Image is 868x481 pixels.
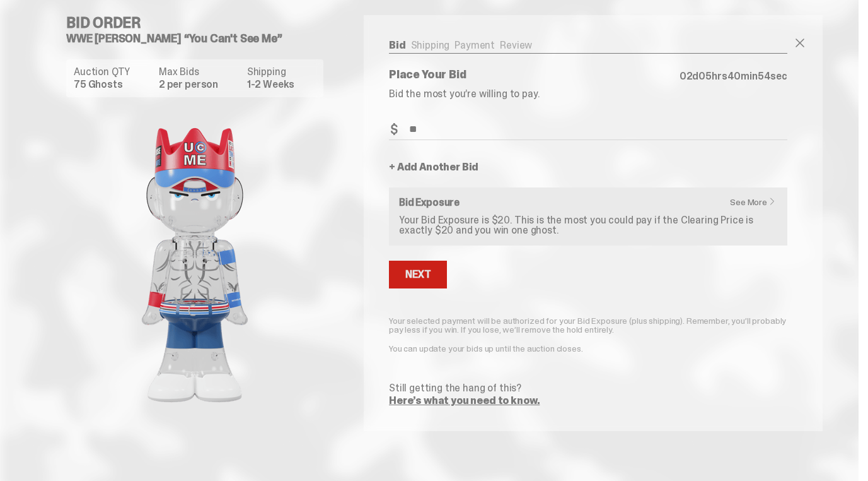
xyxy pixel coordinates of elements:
[389,89,787,99] p: Bid the most you’re willing to pay.
[454,39,495,52] a: Payment
[758,69,771,83] span: 54
[66,15,333,30] h4: Bid Order
[411,39,450,52] a: Shipping
[247,67,316,77] dt: Shipping
[698,69,712,83] span: 05
[389,261,447,288] button: Next
[399,215,777,235] p: Your Bid Exposure is $20. This is the most you could pay if the Clearing Price is exactly $20 and...
[389,383,787,393] p: Still getting the hang of this?
[66,33,333,44] h5: WWE [PERSON_NAME] “You Can't See Me”
[389,394,540,407] a: Here’s what you need to know.
[389,344,787,353] p: You can update your bids up until the auction closes.
[727,69,741,83] span: 40
[247,80,316,90] dd: 1-2 Weeks
[159,67,240,77] dt: Max Bids
[399,198,777,208] h6: Bid Exposure
[74,80,151,90] dd: 75 Ghosts
[405,270,431,280] div: Next
[389,316,787,334] p: Your selected payment will be authorized for your Bid Exposure (plus shipping). Remember, you’ll ...
[69,107,321,423] img: product image
[680,69,693,83] span: 02
[680,71,787,81] p: d hrs min sec
[159,80,240,90] dd: 2 per person
[730,198,782,206] a: See More
[389,39,406,52] a: Bid
[74,67,151,77] dt: Auction QTY
[390,123,398,136] span: $
[389,69,680,80] p: Place Your Bid
[389,162,478,172] a: + Add Another Bid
